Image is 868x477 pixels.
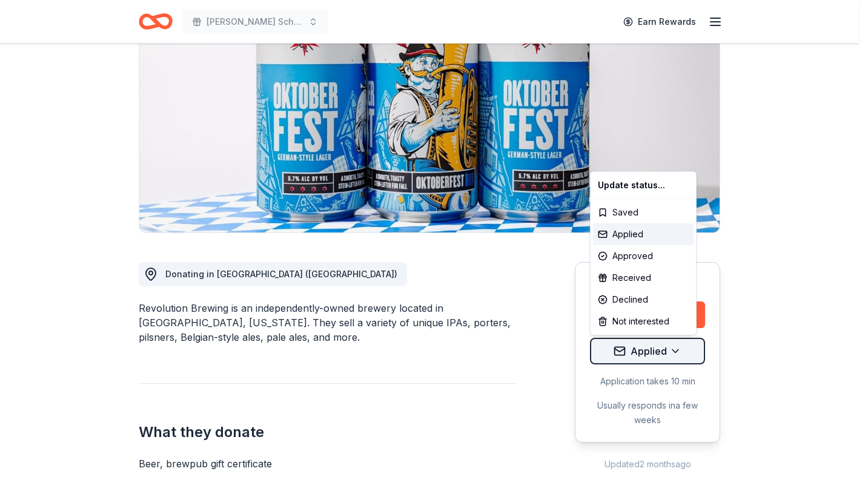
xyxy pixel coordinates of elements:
div: Declined [593,289,694,311]
div: Approved [593,245,694,267]
div: Received [593,267,694,289]
span: [PERSON_NAME] Scholarship Fundraiser [207,15,303,29]
div: Update status... [593,174,694,196]
div: Applied [593,223,694,245]
div: Not interested [593,311,694,332]
div: Saved [593,202,694,223]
